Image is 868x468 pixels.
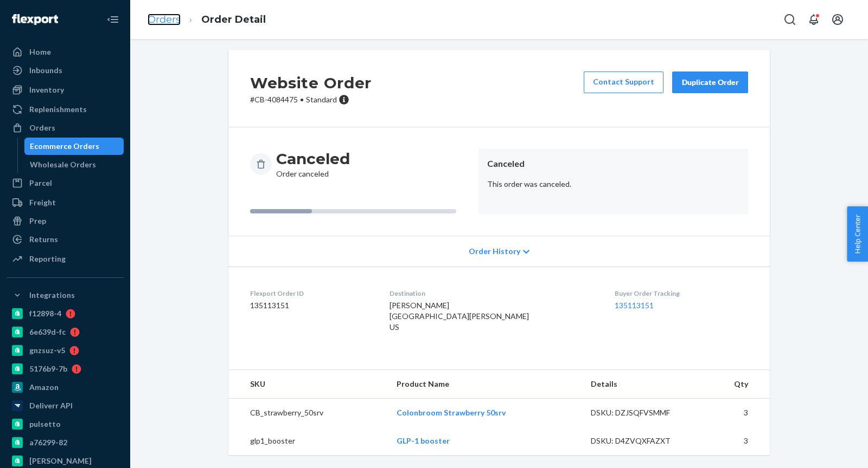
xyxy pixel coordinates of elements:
[29,84,64,95] div: Inventory
[7,250,124,268] a: Reporting
[7,194,124,211] a: Freight
[681,77,739,88] div: Duplicate Order
[24,156,124,173] a: Wholesale Orders
[7,397,124,414] a: Deliverr API
[672,71,748,93] button: Duplicate Order
[701,427,770,455] td: 3
[7,342,124,359] a: gnzsuz-v5
[469,246,520,257] span: Order History
[390,301,529,331] span: [PERSON_NAME] [GEOGRAPHIC_DATA][PERSON_NAME] US
[7,434,124,451] a: a76299-82
[7,212,124,230] a: Prep
[7,101,124,118] a: Replenishments
[306,95,337,104] span: Standard
[7,81,124,99] a: Inventory
[701,399,770,427] td: 3
[29,253,66,264] div: Reporting
[803,9,825,30] button: Open notifications
[12,14,58,25] img: Flexport logo
[397,436,450,445] a: GLP-1 booster
[29,104,87,115] div: Replenishments
[584,71,663,93] a: Contact Support
[250,71,372,94] h2: Website Order
[29,345,65,356] div: gnzsuz-v5
[29,419,61,430] div: pulsetto
[29,400,73,411] div: Deliverr API
[250,300,372,311] dd: 135113151
[388,370,582,399] th: Product Name
[847,206,868,262] button: Help Center
[591,435,693,446] div: DSKU: D4ZVQXFAZXT
[250,94,372,105] p: # CB-4084475
[29,327,66,337] div: 6e639d-fc
[827,9,848,30] button: Open account menu
[390,289,597,298] dt: Destination
[29,65,62,76] div: Inbounds
[701,370,770,399] th: Qty
[7,305,124,322] a: f12898-4
[30,141,99,152] div: Ecommerce Orders
[397,408,506,417] a: Colonbroom Strawberry 50srv
[7,379,124,396] a: Amazon
[615,289,748,298] dt: Buyer Order Tracking
[228,427,388,455] td: glp1_booster
[29,197,56,208] div: Freight
[29,178,52,188] div: Parcel
[591,407,693,418] div: DSKU: DZJSQFVSMMF
[276,149,350,168] h3: Canceled
[7,174,124,192] a: Parcel
[29,363,67,374] div: 5176b9-7b
[29,47,51,57] div: Home
[7,119,124,136] a: Orders
[7,43,124,61] a: Home
[29,456,92,466] div: [PERSON_NAME]
[7,231,124,248] a: Returns
[228,370,388,399] th: SKU
[7,415,124,433] a: pulsetto
[30,159,96,170] div: Wholesale Orders
[300,95,304,104] span: •
[615,301,654,310] a: 135113151
[487,158,739,170] header: Canceled
[7,287,124,304] button: Integrations
[102,9,124,30] button: Close Navigation
[29,234,58,245] div: Returns
[29,290,75,301] div: Integrations
[779,9,801,30] button: Open Search Box
[228,399,388,427] td: CB_strawberry_50srv
[29,122,55,133] div: Orders
[139,4,275,36] ol: breadcrumbs
[148,14,181,25] a: Orders
[582,370,701,399] th: Details
[201,14,266,25] a: Order Detail
[29,437,67,448] div: a76299-82
[487,179,739,190] p: This order was canceled.
[7,62,124,79] a: Inbounds
[250,289,372,298] dt: Flexport Order ID
[24,138,124,155] a: Ecommerce Orders
[276,149,350,179] div: Order canceled
[29,382,59,393] div: Amazon
[29,308,61,319] div: f12898-4
[7,323,124,341] a: 6e639d-fc
[29,216,46,226] div: Prep
[7,360,124,378] a: 5176b9-7b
